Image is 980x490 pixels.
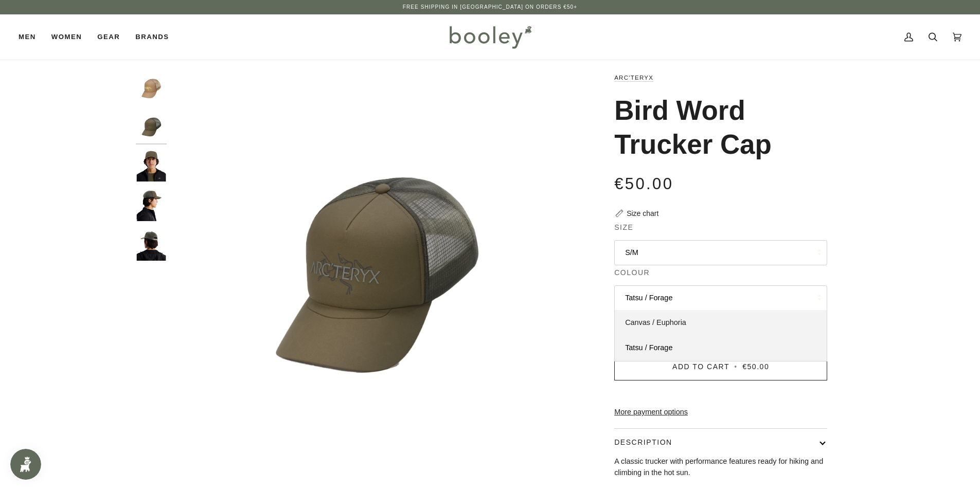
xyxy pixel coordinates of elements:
[614,285,827,311] button: Tatsu / Forage
[90,14,128,60] a: Gear
[128,14,176,60] a: Brands
[615,335,827,361] a: Tatsu / Forage
[614,240,827,265] button: S/M
[627,208,658,219] div: Size chart
[445,22,535,52] img: Booley
[614,267,650,278] span: Colour
[51,32,82,42] span: Women
[136,151,167,182] img: Arc'Teryx Bird Word Trucker Cap Tatsu / Forage - Booley Galway
[136,72,167,103] img: Arc'Teryx Bird Word Trucker Cap Canvas / Euphoria - Booley Galway
[614,75,653,81] a: Arc'teryx
[614,222,633,233] span: Size
[614,456,827,478] p: A classic trucker with performance features ready for hiking and climbing in the hot sun.
[136,230,167,261] img: Arc'Teryx Bird Word Trucker Cap Tatsu / Forage - Booley Galway
[625,343,672,352] span: Tatsu / Forage
[625,318,686,326] span: Canvas / Euphoria
[614,407,827,418] a: More payment options
[614,175,673,193] span: €50.00
[732,362,739,371] span: •
[614,353,827,380] button: Add to Cart • €50.00
[403,3,577,11] p: Free Shipping in [GEOGRAPHIC_DATA] on Orders €50+
[44,14,90,60] a: Women
[172,72,579,479] img: Arc&#39;Teryx Bird Word Trucker Cap Tatsu / Forage - Booley Galway
[136,190,167,221] img: Arc'Teryx Bird Word Trucker Cap Tatsu / Forage - Booley Galway
[97,32,120,42] span: Gear
[172,72,579,479] div: Arc'Teryx Bird Word Trucker Cap Tatsu / Forage - Booley Galway
[614,94,819,161] h1: Bird Word Trucker Cap
[136,112,167,142] img: Arc'Teryx Bird Word Trucker Cap Tatsu / Forage - Booley Galway
[672,362,729,371] span: Add to Cart
[10,449,41,480] iframe: Button to open loyalty program pop-up
[135,32,169,42] span: Brands
[742,362,769,371] span: €50.00
[614,429,827,456] button: Description
[19,32,36,42] span: Men
[615,310,827,336] a: Canvas / Euphoria
[19,14,44,60] a: Men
